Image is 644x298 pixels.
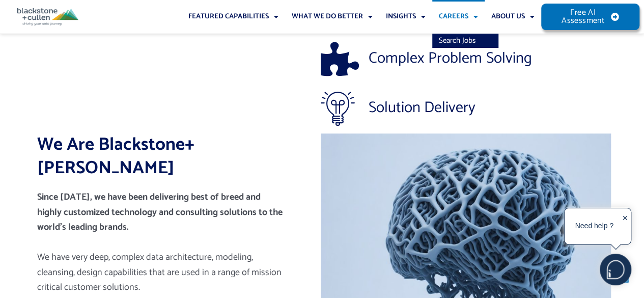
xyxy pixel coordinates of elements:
span: Since [DATE], we have been delivering best of breed and highly customized technology and consulti... [37,189,283,235]
span: We have very deep, complex data architecture, modeling, cleansing, design capabilities that are u... [37,250,282,295]
a: Complex Problem Solving [321,42,611,76]
a: Solution Delivery [321,91,611,125]
span: Solution Delivery [366,100,475,116]
span: Complex Problem Solving [366,51,531,66]
a: Free AI Assessment [541,4,639,30]
div: ✕ [622,211,628,242]
ul: Careers [432,34,498,48]
a: Search Jobs [432,34,498,48]
h2: We Are Blackstone+[PERSON_NAME] [37,133,317,180]
span: Free AI Assessment [562,9,604,25]
div: Need help ? [566,210,622,242]
img: users%2F5SSOSaKfQqXq3cFEnIZRYMEs4ra2%2Fmedia%2Fimages%2F-Bulle%20blanche%20sans%20fond%20%2B%20ma... [600,254,631,285]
